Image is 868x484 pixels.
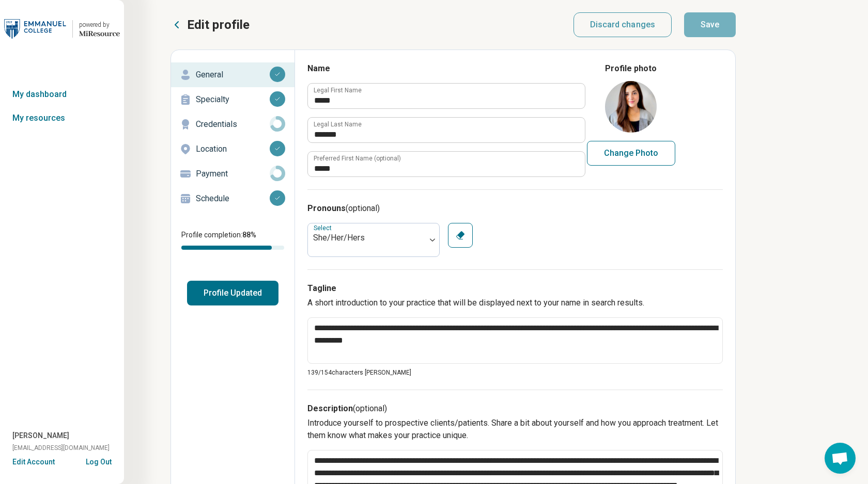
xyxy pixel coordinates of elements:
p: Payment [196,168,270,180]
p: General [196,69,270,81]
img: Emmanuel College [4,17,66,41]
span: (optional) [346,203,380,213]
button: Edit profile [171,17,250,33]
button: Edit Account [12,457,55,467]
p: Credentials [196,118,270,131]
div: Profile completion: [171,223,295,256]
a: Credentials [171,112,295,137]
h3: Description [307,402,723,415]
label: Legal Last Name [314,121,362,127]
label: Select [314,224,334,232]
p: Specialty [196,93,270,106]
h3: Name [307,62,584,75]
h3: Pronouns [307,202,723,215]
a: General [171,62,295,87]
button: Profile Updated [187,281,278,305]
a: Location [171,137,295,162]
label: Preferred First Name (optional) [314,155,401,162]
div: Open chat [825,443,856,474]
div: She/Her/Hers [313,232,421,244]
p: Location [196,143,270,155]
a: Emmanuel Collegepowered by [4,17,120,41]
img: avatar image [605,81,657,133]
p: Edit profile [187,17,250,33]
label: Legal First Name [314,87,362,93]
button: Log Out [86,457,112,465]
h3: Tagline [307,282,723,295]
span: [EMAIL_ADDRESS][DOMAIN_NAME] [12,443,110,453]
button: Save [684,12,736,37]
legend: Profile photo [605,62,657,75]
span: 88 % [242,231,256,239]
p: A short introduction to your practice that will be displayed next to your name in search results. [307,297,723,309]
p: Introduce yourself to prospective clients/patients. Share a bit about yourself and how you approa... [307,417,723,442]
button: Change Photo [587,141,675,166]
p: 139/ 154 characters [PERSON_NAME] [307,368,723,377]
a: Schedule [171,186,295,211]
span: (optional) [353,404,387,413]
div: powered by [79,20,120,29]
a: Payment [171,162,295,186]
p: Schedule [196,192,270,205]
div: Profile completion [181,246,284,250]
button: Discard changes [574,12,672,37]
a: Specialty [171,87,295,112]
span: [PERSON_NAME] [12,430,69,441]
